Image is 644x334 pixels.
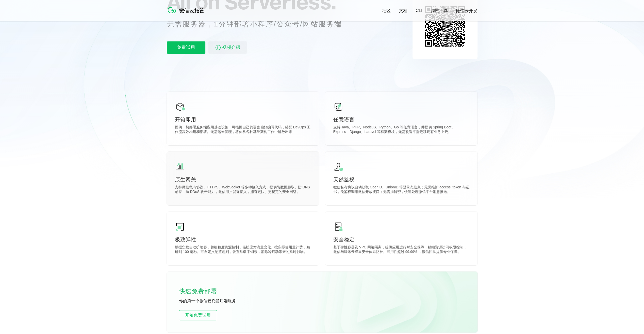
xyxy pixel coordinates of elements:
p: 任意语言 [333,116,469,123]
a: CLI [416,8,422,13]
span: 视频介绍 [222,41,240,54]
p: 安全稳定 [333,236,469,243]
p: 开箱即用 [175,116,311,123]
p: 极致弹性 [175,236,311,243]
p: 微信私有协议自动获取 OpenID、UnionID 等登录态信息；无需维护 access_token 与证书，免鉴权调用微信开放接口；无需加解密，快速处理微信平台消息推送。 [333,185,469,195]
a: 文档 [399,8,407,14]
p: 支持微信私有协议、HTTPS、WebSocket 等多种接入方式，提供防数据爬取、防 DNS 劫持、防 DDoS 攻击能力，微信用户就近接入，拥有更快、更稳定的安全网络。 [175,185,311,195]
p: 支持 Java、PHP、NodeJS、Python、Go 等任意语言，并提供 Spring Boot、Express、Django、Laravel 等框架模板，无需改造平滑迁移现有业务上云。 [333,125,469,135]
p: 你的第一个微信云托管后端服务 [179,298,255,304]
span: 开始免费试用 [179,312,217,318]
p: 基于弹性容器及 VPC 网络隔离，提供应用运行时安全保障，精细资源访问权限控制，微信与腾讯云双重安全体系防护。可用性超过 99.99% ，微信团队提供专业保障。 [333,245,469,255]
p: 天然鉴权 [333,176,469,183]
a: 社区 [382,8,391,14]
img: 微信云托管 [167,5,207,15]
p: 免费试用 [167,41,205,54]
p: 无需服务器，1分钟部署小程序/公众号/网站服务端 [167,19,352,29]
img: video_play.svg [215,44,221,51]
a: 调试工具 [431,8,448,14]
a: 微信云托管 [167,12,207,16]
p: 根据负载自动扩缩容，超细粒度资源控制，轻松应对流量变化。按实际使用量计费，精确到 100 毫秒。可自定义配置规则，设置常驻不销毁，消除冷启动带来的延时影响。 [175,245,311,255]
a: 微信云开发 [456,8,477,14]
p: 原生网关 [175,176,311,183]
p: 提供一切部署服务端应用基础设施，可根据自己的语言偏好编写代码，搭配 DevOps 工作流高效构建和部署。无需运维管理，将你从各种基础架构工作中解放出来。 [175,125,311,135]
p: 快速免费部署 [179,286,230,296]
